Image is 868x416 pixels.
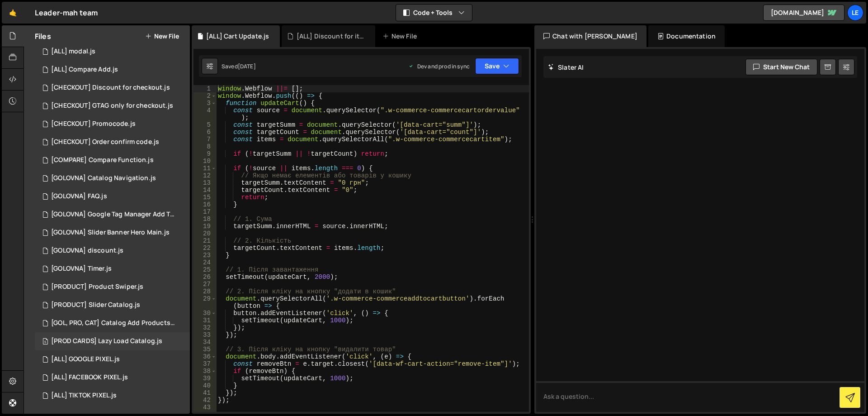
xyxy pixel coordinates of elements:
div: 25 [193,266,217,273]
div: 24 [193,259,217,266]
div: 43 [193,404,217,411]
div: 32 [193,324,217,331]
div: Saved [222,62,256,70]
div: 37 [193,360,217,368]
div: Chat with [PERSON_NAME] [534,25,646,47]
a: Le [847,5,863,21]
div: 8 [193,143,217,150]
div: 1 [193,85,217,92]
div: 14 [193,186,217,194]
div: 40 [193,382,217,389]
div: [CHECKOUT] Order confirm code.js [51,138,159,146]
div: [GOLOVNA] Google Tag Manager Add To Cart.js [51,210,176,219]
div: 35 [193,346,217,353]
div: 16298/44406.js [35,332,190,350]
div: 16298/44879.js [35,133,190,151]
div: 16298/44469.js [35,206,193,224]
div: [CHECKOUT] Discount for checkout.js [51,84,170,92]
div: 3 [193,100,217,107]
div: 16298/45243.js [35,79,190,97]
div: 18 [193,215,217,223]
div: 6 [193,129,217,136]
div: Documentation [648,25,725,47]
button: New File [145,33,179,40]
div: 16298/44976.js [35,43,190,61]
div: 5 [193,121,217,129]
div: 34 [193,339,217,346]
button: Save [475,58,519,74]
div: Leader-mah team [35,7,98,18]
div: 22 [193,244,217,252]
div: [GOLOVNA] FAQ.js [51,192,107,201]
div: 16298/45144.js [35,115,190,133]
div: [GOLOVNA] discount.js [51,247,123,255]
div: 28 [193,288,217,295]
h2: Slater AI [548,63,584,72]
div: 36 [193,353,217,360]
div: [GOLOVNA] Catalog Navigation.js [51,174,156,182]
div: 16298/45065.js [35,151,190,169]
div: 16298/45049.js [35,387,190,405]
div: 41 [193,389,217,397]
div: 23 [193,252,217,259]
div: 10 [193,158,217,165]
div: [PROD CARDS] Lazy Load Catalog.js [51,337,162,345]
div: 38 [193,368,217,375]
div: 16 [193,201,217,208]
div: 39 [193,375,217,382]
div: 30 [193,310,217,317]
div: 21 [193,237,217,244]
div: 29 [193,295,217,310]
div: [PRODUCT] Slider Catalog.js [51,301,140,309]
div: [COMPARE] Compare Function.js [51,156,154,164]
div: 42 [193,397,217,404]
div: [GOLOVNA] Timer.js [51,265,112,273]
div: 16298/45047.js [35,368,190,387]
h2: Files [35,31,51,41]
div: [PRODUCT] Product Swiper.js [51,283,143,291]
div: 4 [193,107,217,121]
div: 12 [193,172,217,179]
div: 16298/44463.js [35,187,190,206]
div: 16298/44855.js [35,169,190,187]
span: 5 [42,339,48,346]
div: [ALL] Discount for items.js [297,32,364,41]
div: 16298/44466.js [35,242,190,260]
div: 16298/44405.js [35,278,190,296]
div: 16298/45143.js [35,97,190,115]
div: 11 [193,165,217,172]
div: 16298/45048.js [35,350,190,368]
div: [CHECKOUT] Promocode.js [51,120,136,128]
div: Dev and prod in sync [408,62,470,70]
div: 7 [193,136,217,143]
div: [ALL] Compare Add.js [51,66,118,74]
div: 9 [193,150,217,158]
div: 19 [193,223,217,230]
div: 20 [193,230,217,237]
div: 16298/44401.js [35,224,190,242]
div: [ALL] TIKTOK PIXEL.js [51,392,117,400]
div: 16298/44400.js [35,260,190,278]
div: [ALL] FACEBOOK PIXEL.js [51,373,128,382]
div: [CHECKOUT] GTAG only for checkout.js [51,102,173,110]
div: 16298/45098.js [35,61,190,79]
button: Code + Tools [396,5,472,21]
div: 27 [193,281,217,288]
div: 33 [193,331,217,339]
button: Start new chat [745,59,817,75]
div: 2 [193,92,217,100]
div: [ALL] modal.js [51,48,95,56]
div: [DATE] [238,62,256,70]
a: 🤙 [2,2,24,24]
div: 31 [193,317,217,324]
div: [ALL] GOOGLE PIXEL.js [51,355,120,363]
div: 17 [193,208,217,215]
div: 16298/44828.js [35,296,190,314]
div: [ALL] Cart Update.js [206,32,269,41]
div: New File [382,32,420,41]
div: 26 [193,273,217,281]
div: 15 [193,194,217,201]
div: 16298/44845.js [35,314,193,332]
div: [GOLOVNA] Slider Banner Hero Main.js [51,229,170,237]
